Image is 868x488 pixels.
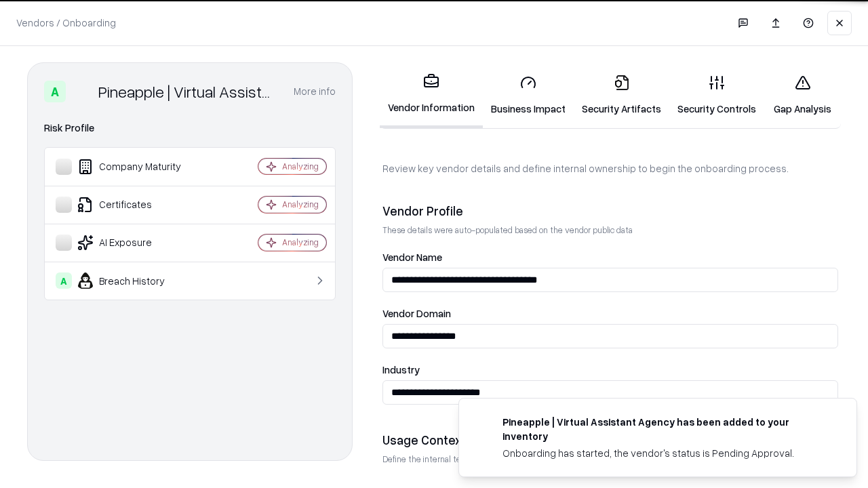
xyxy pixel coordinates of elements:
[574,64,669,127] a: Security Artifacts
[475,415,492,431] img: trypineapple.com
[502,415,824,443] div: Pineapple | Virtual Assistant Agency has been added to your inventory
[44,120,336,136] div: Risk Profile
[98,81,277,102] div: Pineapple | Virtual Assistant Agency
[16,16,116,30] p: Vendors / Onboarding
[382,161,838,176] p: Review key vendor details and define internal ownership to begin the onboarding process.
[56,272,72,289] div: A
[71,81,93,102] img: Pineapple | Virtual Assistant Agency
[764,64,841,127] a: Gap Analysis
[382,365,838,375] label: Industry
[382,308,838,319] label: Vendor Domain
[56,159,218,175] div: Company Maturity
[56,235,218,251] div: AI Exposure
[44,81,66,102] div: A
[380,62,483,128] a: Vendor Information
[669,64,764,127] a: Security Controls
[382,252,838,262] label: Vendor Name
[282,237,319,248] div: Analyzing
[56,272,218,289] div: Breach History
[483,64,574,127] a: Business Impact
[294,79,336,104] button: More info
[502,446,824,460] div: Onboarding has started, the vendor's status is Pending Approval.
[382,203,838,219] div: Vendor Profile
[382,432,838,448] div: Usage Context
[282,161,319,172] div: Analyzing
[382,453,838,465] p: Define the internal team and reason for using this vendor. This helps assess business relevance a...
[56,197,218,213] div: Certificates
[282,199,319,210] div: Analyzing
[382,224,838,236] p: These details were auto-populated based on the vendor public data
